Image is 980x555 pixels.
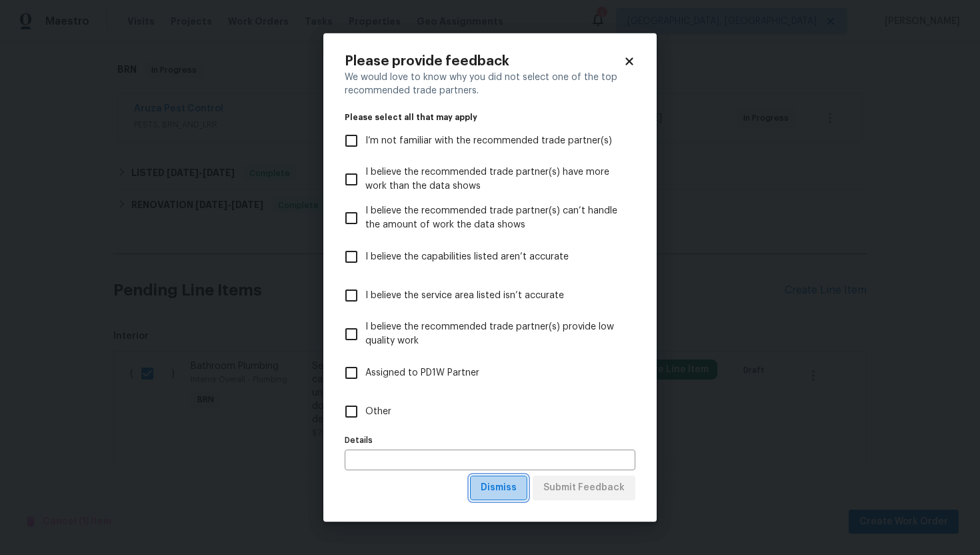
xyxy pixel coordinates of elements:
[365,134,612,148] span: I’m not familiar with the recommended trade partner(s)
[365,405,391,419] span: Other
[365,250,569,264] span: I believe the capabilities listed aren’t accurate
[481,480,517,496] span: Dismiss
[345,113,635,121] legend: Please select all that may apply
[345,436,635,444] label: Details
[365,289,564,303] span: I believe the service area listed isn’t accurate
[365,366,479,380] span: Assigned to PD1W Partner
[365,204,625,232] span: I believe the recommended trade partner(s) can’t handle the amount of work the data shows
[345,55,623,68] h2: Please provide feedback
[365,165,625,193] span: I believe the recommended trade partner(s) have more work than the data shows
[365,320,625,348] span: I believe the recommended trade partner(s) provide low quality work
[470,476,527,500] button: Dismiss
[345,71,635,97] div: We would love to know why you did not select one of the top recommended trade partners.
